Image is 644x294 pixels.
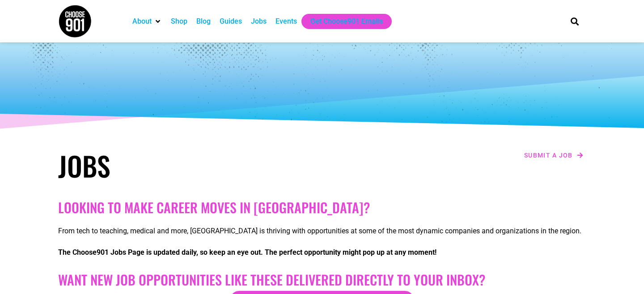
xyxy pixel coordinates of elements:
[310,16,383,27] a: Get Choose901 Emails
[524,152,573,158] span: Submit a job
[132,16,152,27] a: About
[58,226,586,236] p: From tech to teaching, medical and more, [GEOGRAPHIC_DATA] is thriving with opportunities at some...
[251,16,267,27] a: Jobs
[58,272,586,288] h2: Want New Job Opportunities like these Delivered Directly to your Inbox?
[220,16,242,27] a: Guides
[568,14,582,29] div: Search
[58,248,436,257] strong: The Choose901 Jobs Page is updated daily, so keep an eye out. The perfect opportunity might pop u...
[196,16,211,27] a: Blog
[128,14,166,29] div: About
[171,16,187,27] a: Shop
[521,149,586,161] a: Submit a job
[128,14,555,29] nav: Main nav
[58,149,318,182] h1: Jobs
[275,16,297,27] a: Events
[58,199,586,215] h2: Looking to make career moves in [GEOGRAPHIC_DATA]?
